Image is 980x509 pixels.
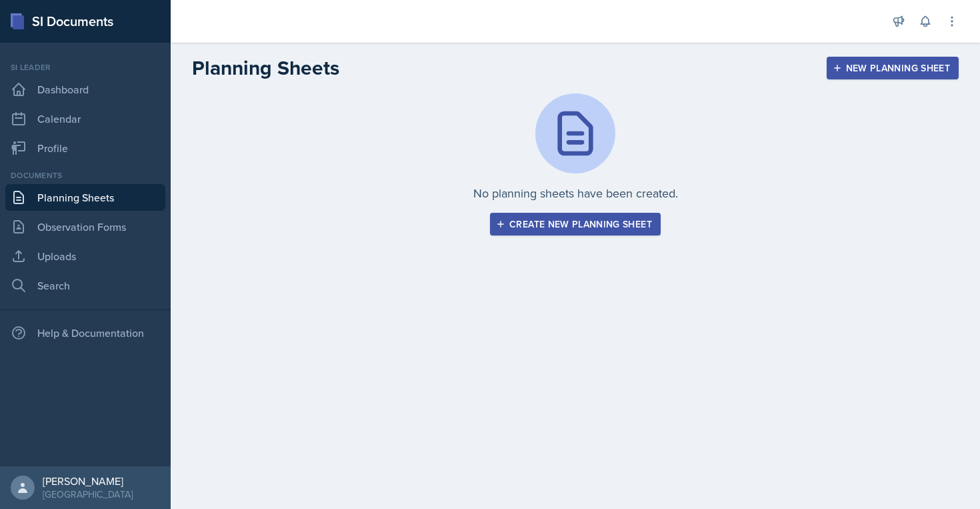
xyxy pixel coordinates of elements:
a: Profile [5,135,165,161]
div: Help & Documentation [5,320,165,346]
div: Documents [5,169,165,181]
a: Uploads [5,243,165,270]
a: Planning Sheets [5,184,165,211]
div: New Planning Sheet [835,63,950,73]
p: No planning sheets have been created. [473,184,678,202]
div: Si leader [5,61,165,73]
a: Search [5,272,165,299]
div: [GEOGRAPHIC_DATA] [43,488,133,501]
div: [PERSON_NAME] [43,474,133,488]
a: Calendar [5,105,165,132]
a: Observation Forms [5,213,165,240]
button: New Planning Sheet [827,57,959,79]
div: Create new planning sheet [499,219,652,229]
a: Dashboard [5,76,165,103]
button: Create new planning sheet [490,213,661,235]
h2: Planning Sheets [192,56,339,80]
